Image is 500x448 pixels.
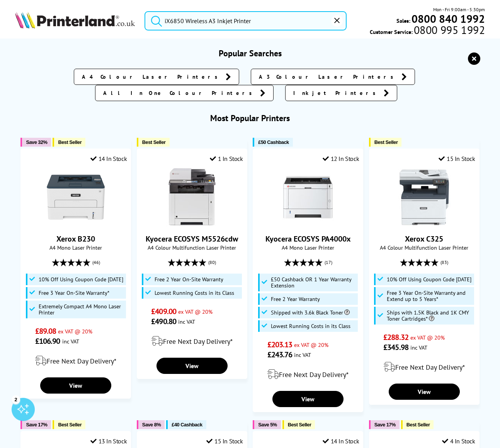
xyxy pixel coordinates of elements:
span: (83) [440,255,448,270]
a: View [156,358,228,374]
span: inc VAT [62,338,79,345]
span: Save 17% [374,422,396,428]
span: Save 17% [26,422,47,428]
div: 15 In Stock [439,155,475,162]
img: Xerox B230 [47,168,105,226]
span: 10% Off Using Coupon Code [DATE] [39,276,123,282]
img: Kyocera ECOSYS M5526cdw [163,168,221,226]
a: Kyocera ECOSYS M5526cdw [146,234,238,244]
span: ex VAT @ 20% [178,308,213,315]
button: Best Seller [137,138,170,147]
span: (46) [92,255,100,270]
a: View [40,377,111,394]
div: modal_delivery [25,350,127,372]
div: 12 In Stock [323,155,359,162]
img: Kyocera ECOSYS PA4000x [279,168,337,226]
span: £288.32 [383,332,408,342]
span: (17) [325,255,332,270]
div: modal_delivery [373,356,475,378]
h3: Popular Searches [15,48,485,59]
a: Xerox B230 [56,234,95,244]
span: Free 3 Year On-Site Warranty and Extend up to 5 Years* [387,290,472,302]
a: Printerland Logo [15,12,135,30]
span: Best Seller [58,139,82,145]
span: All In One Colour Printers [103,89,256,97]
img: Xerox C325 [395,168,453,226]
span: inc VAT [410,344,427,351]
span: Best Seller [142,139,166,145]
span: ex VAT @ 20% [410,334,445,341]
a: A3 Colour Laser Printers [251,69,415,85]
span: A4 Colour Multifunction Laser Printer [141,244,243,251]
span: Best Seller [58,422,82,428]
span: Best Seller [374,139,398,145]
div: 15 In Stock [206,437,243,445]
button: Save 5% [253,420,281,429]
span: ex VAT @ 20% [58,328,92,335]
div: modal_delivery [257,363,359,385]
span: Lowest Running Costs in its Class [155,290,234,296]
a: Xerox C325 [395,220,453,228]
span: £50 Cashback OR 1 Year Warranty Extension [271,276,356,289]
span: Sales: [396,17,410,24]
span: (80) [208,255,216,270]
span: Lowest Running Costs in its Class [271,323,350,329]
button: Save 17% [369,420,400,429]
span: Free 2 Year On-Site Warranty [155,276,223,282]
span: ex VAT @ 20% [294,341,328,348]
a: Kyocera ECOSYS PA4000x [265,234,351,244]
span: £40 Cashback [172,422,202,428]
span: inc VAT [294,351,311,358]
span: Ships with 1.5K Black and 1K CMY Toner Cartridges* [387,309,472,322]
span: inc VAT [178,318,195,325]
span: £50 Cashback [258,139,289,145]
span: Mon - Fri 9:00am - 5:30pm [433,6,485,13]
a: Inkjet Printers [285,85,397,101]
span: A4 Colour Laser Printers [82,73,222,81]
a: A4 Colour Laser Printers [74,69,239,85]
span: £89.08 [35,326,56,336]
span: Save 8% [142,422,161,428]
span: £106.90 [35,336,60,346]
a: All In One Colour Printers [95,85,274,101]
h3: Most Popular Printers [15,113,485,123]
div: modal_delivery [141,330,243,352]
div: 1 In Stock [210,155,243,162]
span: £345.98 [383,342,408,352]
span: Best Seller [288,422,311,428]
span: £490.80 [151,316,176,326]
span: Customer Service: [370,26,485,36]
span: A4 Mono Laser Printer [25,244,127,251]
b: 0800 840 1992 [412,12,485,26]
span: A4 Mono Laser Printer [257,244,359,251]
span: £243.76 [267,350,293,360]
button: Best Seller [53,138,85,147]
div: 14 In Stock [90,155,127,162]
span: 10% Off Using Coupon Code [DATE] [387,276,471,282]
a: 0800 840 1992 [410,15,485,22]
button: Best Seller [53,420,85,429]
span: Save 32% [26,139,47,145]
a: Kyocera ECOSYS PA4000x [279,220,337,228]
a: View [272,391,344,407]
button: Save 8% [137,420,165,429]
span: Extremely Compact A4 Mono Laser Printer [39,303,124,316]
button: Best Seller [282,420,315,429]
a: Xerox B230 [47,220,105,228]
button: Save 17% [20,420,51,429]
span: Save 5% [258,422,277,428]
div: 4 In Stock [442,437,475,445]
span: A4 Colour Multifunction Laser Printer [373,244,475,251]
span: £409.00 [151,306,176,316]
button: £50 Cashback [253,138,293,147]
img: Printerland Logo [15,12,135,29]
div: 2 [12,395,20,404]
a: Kyocera ECOSYS M5526cdw [163,220,221,228]
button: £40 Cashback [166,420,206,429]
span: Shipped with 3.6k Black Toner [271,309,350,316]
a: View [389,384,460,400]
span: Best Seller [406,422,430,428]
span: Free 3 Year On-Site Warranty* [39,290,109,296]
span: 0800 995 1992 [413,26,485,34]
span: Free 2 Year Warranty [271,296,320,302]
